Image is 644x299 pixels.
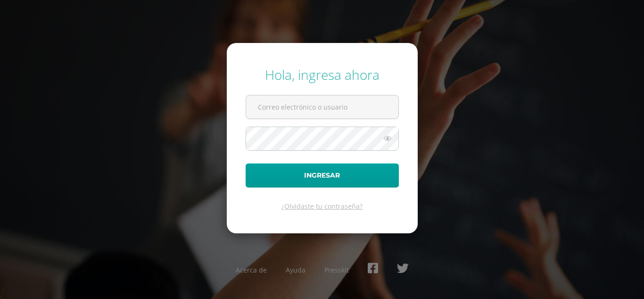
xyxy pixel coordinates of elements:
[286,265,305,274] a: Ayuda
[246,95,398,119] input: Correo electrónico o usuario
[281,202,363,211] a: ¿Olvidaste tu contraseña?
[246,163,399,188] button: Ingresar
[246,66,399,84] div: Hola, ingresa ahora
[324,265,349,274] a: Presskit
[236,265,267,274] a: Acerca de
